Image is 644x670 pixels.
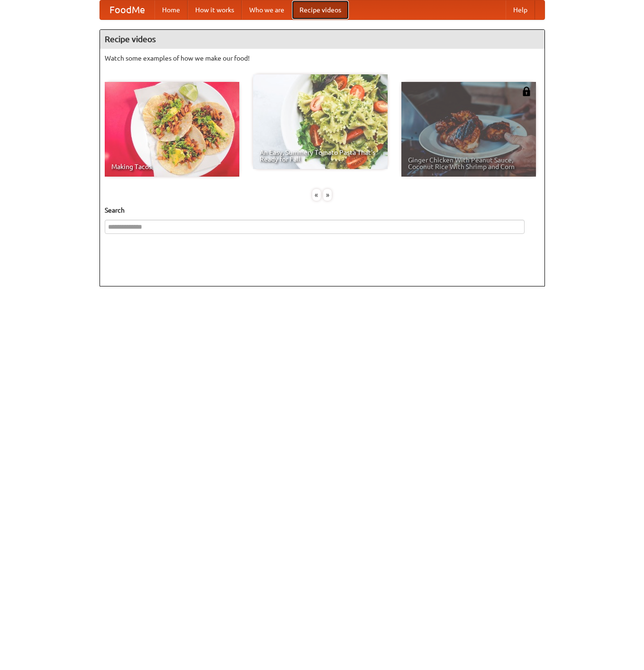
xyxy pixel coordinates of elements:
a: Home [154,0,188,19]
div: « [312,189,321,201]
a: An Easy, Summery Tomato Pasta That's Ready for Fall [253,74,388,169]
p: Watch some examples of how we make our food! [105,54,540,63]
a: Making Tacos [105,82,239,177]
a: How it works [188,0,242,19]
a: Help [506,0,535,19]
span: An Easy, Summery Tomato Pasta That's Ready for Fall [260,149,381,162]
a: FoodMe [100,0,154,19]
h5: Search [105,205,540,215]
a: Recipe videos [292,0,349,19]
a: Who we are [242,0,292,19]
img: 483408.png [522,87,531,96]
h4: Recipe videos [100,30,544,49]
div: » [323,189,332,201]
span: Making Tacos [111,163,233,170]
